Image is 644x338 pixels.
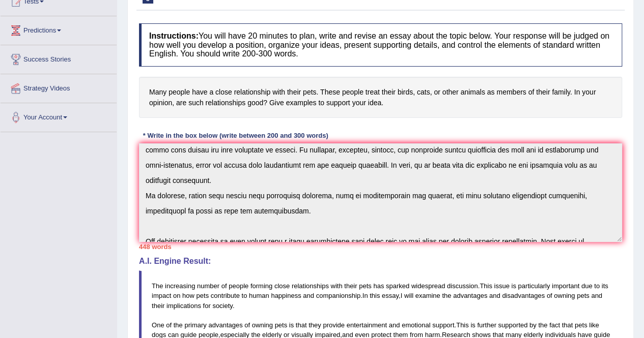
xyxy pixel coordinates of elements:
[577,292,590,299] span: pets
[208,321,242,329] span: advantages
[502,292,545,299] span: disadvantages
[274,282,290,290] span: close
[316,292,360,299] span: companionship
[275,321,288,329] span: pets
[182,292,194,299] span: how
[370,292,380,299] span: this
[591,292,602,299] span: and
[589,321,599,329] span: like
[229,282,248,290] span: people
[174,321,183,329] span: the
[139,77,622,118] h4: Many people have a close relationship with their pets. These people treat their birds, cats, or o...
[165,282,195,290] span: increasing
[1,45,117,71] a: Success Stories
[166,302,201,310] span: implications
[221,282,227,290] span: of
[415,292,440,299] span: examine
[518,282,550,290] span: particularly
[1,103,117,129] a: Your Account
[404,292,413,299] span: will
[562,321,573,329] span: that
[303,292,314,299] span: and
[411,282,445,290] span: widespread
[538,321,547,329] span: the
[554,292,575,299] span: owning
[152,282,163,290] span: The
[289,321,294,329] span: is
[152,292,171,299] span: impact
[166,321,172,329] span: of
[250,282,272,290] span: forming
[456,321,469,329] span: This
[197,292,209,299] span: pets
[330,282,342,290] span: with
[244,321,250,329] span: of
[139,131,332,140] div: * Write in the box below (write between 200 and 300 words)
[547,292,552,299] span: of
[152,302,164,310] span: their
[1,16,117,42] a: Predictions
[477,321,496,329] span: further
[212,302,233,310] span: society
[149,32,199,40] b: Instructions:
[173,292,180,299] span: on
[139,242,622,252] div: 448 words
[184,321,206,329] span: primary
[401,292,403,299] span: I
[309,321,321,329] span: they
[575,321,587,329] span: pets
[389,321,400,329] span: and
[382,292,399,299] span: essay
[359,282,372,290] span: pets
[373,282,384,290] span: has
[386,282,409,290] span: sparked
[197,282,219,290] span: number
[139,23,622,67] h4: You will have 20 minutes to plan, write and revise an essay about the topic below. Your response ...
[203,302,210,310] span: for
[252,321,273,329] span: owning
[480,282,492,290] span: This
[152,321,164,329] span: One
[489,292,500,299] span: and
[402,321,430,329] span: emotional
[552,282,579,290] span: important
[581,282,593,290] span: due
[529,321,537,329] span: by
[432,321,454,329] span: support
[594,282,600,290] span: to
[498,321,527,329] span: supported
[494,282,509,290] span: issue
[241,292,247,299] span: to
[511,282,516,290] span: is
[323,321,345,329] span: provide
[470,321,475,329] span: is
[442,292,451,299] span: the
[453,292,487,299] span: advantages
[271,292,301,299] span: happiness
[139,257,622,266] h4: A.I. Engine Result:
[601,282,608,290] span: its
[447,282,478,290] span: discussion
[362,292,368,299] span: In
[1,74,117,100] a: Strategy Videos
[296,321,307,329] span: that
[344,282,357,290] span: their
[347,321,387,329] span: entertainment
[549,321,560,329] span: fact
[249,292,269,299] span: human
[211,292,240,299] span: contribute
[292,282,329,290] span: relationships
